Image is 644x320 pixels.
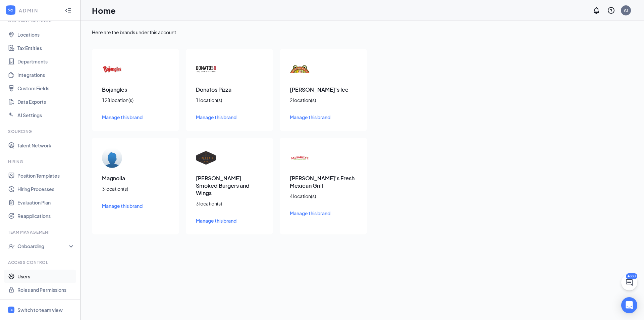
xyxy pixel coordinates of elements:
[17,139,75,152] a: Talent Network
[65,7,71,14] svg: Collapse
[102,202,169,210] a: Manage this brand
[102,148,122,168] img: Magnolia logo
[17,82,75,95] a: Custom Fields
[17,41,75,55] a: Tax Entities
[9,308,13,312] svg: WorkstreamLogo
[196,86,263,93] h3: Donatos Pizza
[17,209,75,223] a: Reapplications
[102,203,143,209] span: Manage this brand
[607,6,615,14] svg: QuestionInfo
[19,7,59,14] div: ADMIN
[196,218,236,224] span: Manage this brand
[592,6,600,14] svg: Notifications
[17,95,75,108] a: Data Exports
[196,200,263,207] div: 3 location(s)
[8,229,73,235] div: Team Management
[196,97,263,103] div: 1 location(s)
[8,159,73,165] div: Hiring
[196,114,236,120] span: Manage this brand
[290,210,330,216] span: Manage this brand
[17,307,63,313] div: Switch to team view
[290,193,357,199] div: 4 location(s)
[102,59,122,79] img: Bojangles logo
[290,86,357,93] h3: [PERSON_NAME]’s Ice
[92,5,116,16] h1: Home
[102,97,169,103] div: 128 location(s)
[17,270,75,283] a: Users
[17,243,69,249] div: Onboarding
[624,7,628,13] div: AT
[621,297,637,313] div: Open Intercom Messenger
[102,175,169,182] h3: Magnolia
[290,175,357,189] h3: [PERSON_NAME]'s Fresh Mexican Grill
[290,148,310,168] img: Salsarita's Fresh Mexican Grill logo
[196,175,263,197] h3: [PERSON_NAME] Smoked Burgers and Wings
[290,113,357,121] a: Manage this brand
[92,29,633,36] div: Here are the brands under this account.
[621,274,637,290] button: ChatActive
[625,278,633,286] svg: ChatActive
[196,113,263,121] a: Manage this brand
[290,59,310,79] img: Jeremiah’s Ice logo
[8,260,73,265] div: Access control
[8,243,15,249] svg: UserCheck
[17,28,75,41] a: Locations
[290,97,357,103] div: 2 location(s)
[196,148,216,168] img: Rigsby’s Smoked Burgers and Wings logo
[626,273,637,279] div: 4880
[17,283,75,296] a: Roles and Permissions
[102,113,169,121] a: Manage this brand
[102,185,169,192] div: 3 location(s)
[17,196,75,209] a: Evaluation Plan
[7,7,14,13] svg: WorkstreamLogo
[17,169,75,182] a: Position Templates
[17,182,75,196] a: Hiring Processes
[196,59,216,79] img: Donatos Pizza logo
[102,86,169,93] h3: Bojangles
[17,68,75,82] a: Integrations
[8,129,73,134] div: Sourcing
[17,108,75,122] a: AI Settings
[290,114,330,120] span: Manage this brand
[290,210,357,217] a: Manage this brand
[196,217,263,224] a: Manage this brand
[102,114,143,120] span: Manage this brand
[17,55,75,68] a: Departments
